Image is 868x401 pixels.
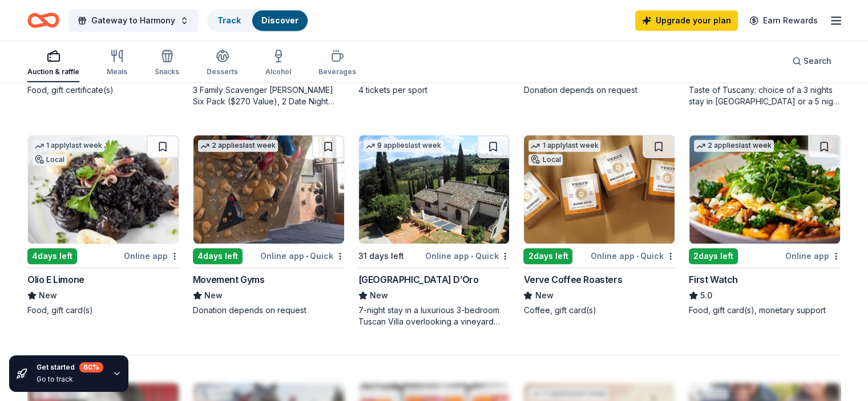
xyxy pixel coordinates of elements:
span: Gateway to Harmony [91,14,175,27]
span: 5.0 [700,289,712,302]
button: Meals [107,44,127,82]
button: TrackDiscover [207,9,309,32]
div: Food, gift card(s) [27,305,179,316]
a: Image for Villa Sogni D’Oro9 applieslast week31 days leftOnline app•Quick[GEOGRAPHIC_DATA] D’OroN... [358,135,510,327]
div: Taste of Tuscany: choice of a 3 nights stay in [GEOGRAPHIC_DATA] or a 5 night stay in [GEOGRAPHIC... [689,84,841,107]
div: Food, gift card(s), monetary support [689,305,841,316]
div: Donation depends on request [523,84,675,96]
div: 9 applies last week [364,140,443,152]
div: Donation depends on request [193,305,345,316]
button: Beverages [318,44,356,82]
div: Online app [785,249,841,263]
div: Online app Quick [260,249,345,263]
button: Alcohol [265,44,291,82]
span: • [636,252,639,261]
button: Snacks [155,44,179,82]
div: 4 days left [193,248,243,264]
a: Upgrade your plan [635,10,738,31]
span: • [471,252,473,261]
div: Online app [124,249,179,263]
div: Meals [107,67,127,76]
a: Home [27,7,59,34]
img: Image for Verve Coffee Roasters [524,135,675,244]
div: 1 apply last week [528,140,600,152]
img: Image for Movement Gyms [193,135,344,244]
button: Desserts [207,44,238,82]
span: Search [804,54,831,68]
span: New [370,289,388,302]
span: New [39,289,57,302]
div: Food, gift certificate(s) [27,84,179,96]
div: 2 days left [523,248,572,264]
div: Beverages [318,67,356,76]
img: Image for First Watch [689,135,840,244]
div: Online app Quick [425,249,510,263]
a: Earn Rewards [742,10,825,31]
div: Local [33,154,67,165]
div: Desserts [207,67,238,76]
div: Go to track [37,375,103,384]
img: Image for Villa Sogni D’Oro [359,135,510,244]
div: 2 days left [689,248,738,264]
a: Image for Verve Coffee Roasters1 applylast weekLocal2days leftOnline app•QuickVerve Coffee Roaste... [523,135,675,316]
div: 4 tickets per sport [358,84,510,96]
div: Olio E Limone [27,273,84,286]
div: 3 Family Scavenger [PERSON_NAME] Six Pack ($270 Value), 2 Date Night Scavenger [PERSON_NAME] Two ... [193,84,345,107]
a: Image for Olio E Limone1 applylast weekLocal4days leftOnline appOlio E LimoneNewFood, gift card(s) [27,135,179,316]
div: Get started [37,362,103,372]
div: 1 apply last week [33,140,104,152]
a: Discover [261,15,298,25]
span: New [535,289,553,302]
div: 2 applies last week [198,140,278,152]
div: Local [528,154,563,165]
img: Image for Olio E Limone [28,135,179,244]
span: New [204,289,223,302]
button: Gateway to Harmony [68,9,198,32]
div: Snacks [155,67,179,76]
a: Image for First Watch2 applieslast week2days leftOnline appFirst Watch5.0Food, gift card(s), mone... [689,135,841,316]
button: Search [783,50,841,72]
button: Auction & raffle [27,44,79,82]
div: Verve Coffee Roasters [523,273,622,286]
span: • [306,252,308,261]
div: [GEOGRAPHIC_DATA] D’Oro [358,273,479,286]
div: 4 days left [27,248,77,264]
div: Movement Gyms [193,273,265,286]
div: 2 applies last week [694,140,774,152]
div: 31 days left [358,249,404,263]
div: Auction & raffle [27,67,79,76]
div: 60 % [79,362,103,372]
div: Alcohol [265,67,291,76]
a: Image for Movement Gyms2 applieslast week4days leftOnline app•QuickMovement GymsNewDonation depen... [193,135,345,316]
div: First Watch [689,273,738,286]
div: Coffee, gift card(s) [523,305,675,316]
div: Online app Quick [591,249,675,263]
a: Track [217,15,241,25]
div: 7-night stay in a luxurious 3-bedroom Tuscan Villa overlooking a vineyard and the ancient walled ... [358,305,510,327]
